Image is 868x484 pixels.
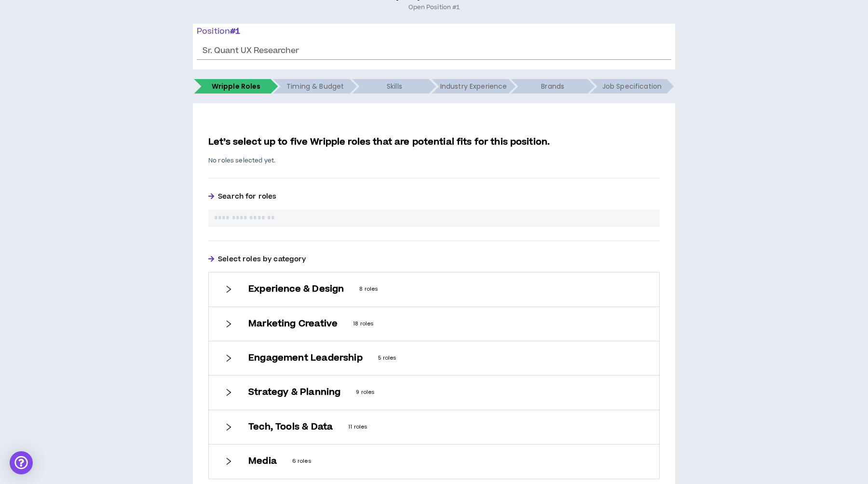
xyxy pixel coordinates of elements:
h6: Strategy & Planning [248,387,340,398]
span: right [224,354,233,363]
p: No roles selected yet. [208,157,660,164]
input: Open position name [197,41,671,60]
h5: Skills [387,79,402,94]
h5: Wripple Roles [212,79,261,94]
p: Search for roles [208,192,660,202]
span: right [224,388,233,397]
h1: Open Position #1 [5,3,863,12]
p: 5 roles [378,354,644,363]
h5: Brands [541,79,564,94]
p: 6 roles [292,457,644,466]
h5: Job Specification [602,79,662,94]
p: Position [197,26,671,38]
span: right [224,423,233,431]
span: right [224,457,233,466]
h6: Experience & Design [248,284,344,295]
h6: Media [248,456,277,467]
p: 9 roles [356,388,644,397]
div: Open Intercom Messenger [10,451,33,474]
p: Select roles by category [208,255,660,264]
h5: Timing & Budget [286,79,344,94]
p: 18 roles [353,320,644,328]
p: Let’s select up to five Wripple roles that are potential fits for this position. [208,135,660,149]
span: right [224,285,233,294]
b: # 1 [230,26,240,37]
h6: Tech, Tools & Data [248,422,333,432]
p: 11 roles [348,423,644,431]
p: 8 roles [359,285,644,294]
h5: Industry Experience [440,79,507,94]
h6: Engagement Leadership [248,353,363,363]
h6: Marketing Creative [248,319,338,329]
span: right [224,320,233,328]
